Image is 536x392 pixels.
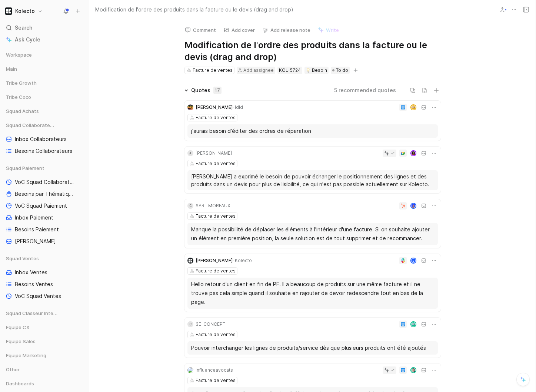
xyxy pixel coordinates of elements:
button: Add cover [220,25,258,35]
span: Besoins Ventes [15,281,53,288]
span: VoC Squad Paiement [15,202,67,210]
div: Facture de ventes [196,160,236,167]
div: Squad Collaborateurs [3,120,86,131]
div: Tribe Growth [3,77,86,91]
div: Equipe Marketing [3,350,86,361]
a: Inbox Ventes [3,267,86,278]
div: Equipe Sales [3,336,86,349]
div: Tribe Coco [3,91,86,105]
span: [PERSON_NAME] [196,258,233,263]
a: VoC Squad Paiement [3,200,86,211]
span: Squad Paiement [6,164,44,172]
span: Main [6,65,17,73]
img: avatar [411,151,416,155]
div: Influenceavocats [196,366,233,374]
span: Squad Achats [6,107,39,115]
div: C [187,321,193,327]
a: Besoins Paiement [3,224,86,235]
img: Kolecto [5,7,12,15]
div: Dashboards [3,378,86,389]
div: Squad VentesInbox VentesBesoins VentesVoC Squad Ventes [3,253,86,302]
img: logo [187,367,193,373]
div: Squad Ventes [3,253,86,264]
div: Facture de ventes [193,67,233,74]
span: To do [336,67,348,74]
span: Besoins Collaborateurs [15,147,72,155]
button: KolectoKolecto [3,6,44,16]
div: Tribe Growth [3,77,86,88]
a: VoC Squad Collaborateurs [3,177,86,188]
span: Inbox Paiement [15,214,53,221]
span: [PERSON_NAME] [196,104,233,110]
span: VoC Squad Collaborateurs [15,178,76,186]
a: VoC Squad Ventes [3,291,86,302]
img: avatar [411,203,416,208]
span: Besoins Paiement [15,226,59,233]
span: · Kolecto [233,258,252,263]
span: Dashboards [6,380,34,387]
span: Squad Classeur Intelligent [6,309,57,317]
span: Equipe CX [6,324,30,331]
div: Squad Achats [3,105,86,117]
a: [PERSON_NAME] [3,236,86,247]
div: Tribe Coco [3,91,86,103]
span: Workspace [6,51,32,58]
div: Equipe CX [3,322,86,335]
span: Inbox Ventes [15,269,47,276]
span: Write [326,27,339,33]
img: 💡 [306,68,310,73]
span: Equipe Sales [6,338,36,345]
div: Main [3,63,86,74]
a: Besoins Collaborateurs [3,145,86,157]
div: Facture de ventes [196,377,236,384]
div: Squad Achats [3,105,86,119]
div: Main [3,63,86,77]
div: [PERSON_NAME] [196,150,232,157]
div: Hello retour d'un client en fin de PE. Il a beaucoup de produits sur une même facture et il ne tr... [191,280,434,306]
span: Squad Collaborateurs [6,121,56,129]
div: Besoin [306,67,327,74]
div: Workspace [3,49,86,60]
div: Facture de ventes [196,114,236,121]
div: C [187,203,193,209]
span: VoC Squad Ventes [15,292,61,300]
div: Other [3,364,86,377]
img: avatar [411,368,416,372]
button: Add release note [259,25,314,35]
span: Tribe Growth [6,79,37,87]
img: avatar [411,322,416,326]
span: Ask Cycle [15,35,40,44]
div: Equipe Sales [3,336,86,347]
div: 17 [213,87,222,94]
div: Quotes [191,86,222,95]
div: Pouvoir interchanger les lignes de produits/service dès que plusieurs produits ont été ajoutés [191,344,434,352]
img: logo [187,104,193,110]
div: Facture de ventes [196,267,236,275]
div: Equipe Marketing [3,350,86,363]
span: Squad Ventes [6,255,39,262]
div: 3E-CONCEPT [196,321,225,328]
div: To do [331,67,350,74]
span: Equipe Marketing [6,352,46,359]
span: Tribe Coco [6,93,31,101]
div: Equipe CX [3,322,86,333]
button: Write [314,25,342,35]
p: [PERSON_NAME] a exprimé le besoin de pouvoir échanger le positionnement des lignes et des produit... [191,172,434,188]
div: SARL MORFAUX [196,202,230,210]
span: Inbox Collaborateurs [15,135,67,143]
h1: Kolecto [15,8,35,14]
span: Other [6,366,20,373]
div: Search [3,22,86,33]
div: Squad CollaborateursInbox CollaborateursBesoins Collaborateurs [3,120,86,157]
div: Squad Paiement [3,163,86,174]
span: Besoins par Thématiques [15,190,76,198]
div: Squad Classeur Intelligent [3,308,86,319]
img: logo [187,258,193,264]
div: Manque la possibilité de déplacer les éléments à l'intérieur d'une facture. Si on souhaite ajoute... [191,225,434,243]
span: Add assignee [243,67,274,73]
div: j'aurais besoin d'éditer des ordres de réparation [191,127,434,135]
div: Squad Classeur Intelligent [3,308,86,321]
div: Facture de ventes [196,212,236,220]
span: Search [15,23,32,32]
a: Inbox Paiement [3,212,86,223]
